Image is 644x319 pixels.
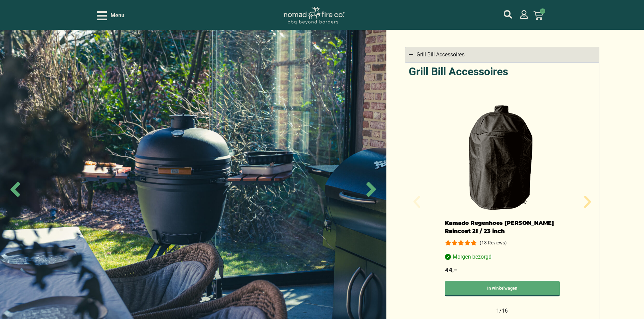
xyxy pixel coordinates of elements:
[525,7,551,24] a: 0
[520,10,528,19] a: mijn account
[416,51,464,59] div: Grill Bill Accessoires
[480,240,507,245] p: (13 Reviews)
[409,194,425,210] div: Vorige slide
[284,7,344,25] img: Nomad Logo
[411,97,593,310] div: 1 / 16
[496,308,508,314] div: /
[405,47,599,62] summary: Grill Bill Accessoires
[359,178,383,201] span: Next slide
[3,178,27,201] span: Previous slide
[445,103,560,211] img: kamado-regenhoes-bill-s-raincoat-21-23-inch
[409,66,596,77] h2: Grill Bill Accessoires
[579,194,596,210] div: Volgende slide
[502,308,508,314] span: 16
[445,281,560,296] a: Toevoegen aan winkelwagen: “Kamado Regenhoes Bill's Raincoat 21 / 23 inch“
[445,253,560,261] p: Morgen bezorgd
[504,10,512,19] a: mijn account
[97,10,124,22] div: Open/Close Menu
[496,308,499,314] span: 1
[445,220,554,234] a: Kamado Regenhoes [PERSON_NAME] Raincoat 21 / 23 inch
[111,11,124,20] span: Menu
[540,8,545,14] span: 0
